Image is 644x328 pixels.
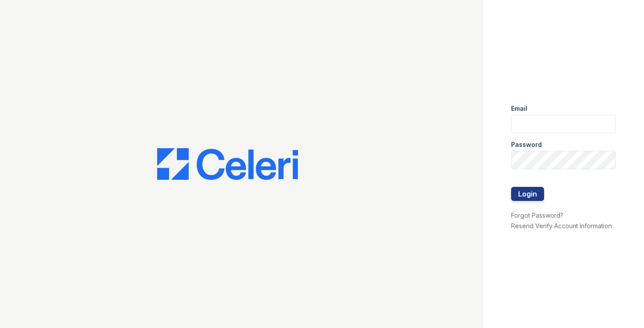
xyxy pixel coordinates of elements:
label: Email [511,104,527,113]
img: CE_Logo_Blue-a8612792a0a2168367f1c8372b55b34899dd931a85d93a1a3d3e32e68fde9ad4.png [157,148,298,180]
a: Forgot Password? [511,211,563,219]
a: Resend Verify Account Information [511,222,612,230]
button: Login [511,187,544,201]
label: Password [511,140,542,149]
